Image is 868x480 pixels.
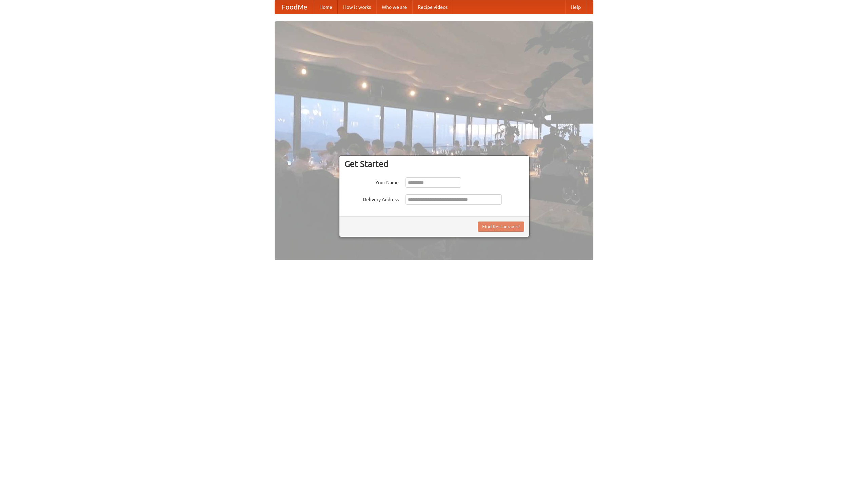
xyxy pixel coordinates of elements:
label: Delivery Address [344,194,399,203]
a: Who we are [376,0,412,14]
a: Recipe videos [412,0,453,14]
button: Find Restaurants! [478,222,524,232]
label: Your Name [344,177,399,186]
a: Home [314,0,338,14]
a: Help [565,0,586,14]
h3: Get Started [344,159,524,169]
a: FoodMe [275,0,314,14]
a: How it works [338,0,376,14]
